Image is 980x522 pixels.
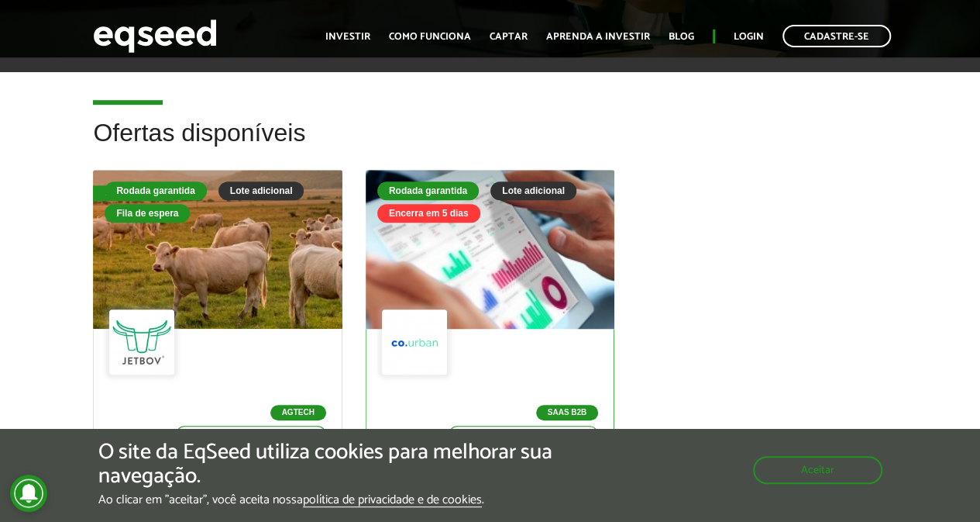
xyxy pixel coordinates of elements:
p: Agtech [270,405,326,420]
div: Rodada garantida [377,181,479,200]
p: Investimento mínimo: R$ 5.000 [176,426,326,443]
div: Encerra em 5 dias [377,204,480,223]
button: Aceitar [753,456,882,484]
p: SaaS B2B [536,405,599,420]
a: Blog [669,32,694,42]
h2: Ofertas disponíveis [93,119,886,170]
h5: O site da EqSeed utiliza cookies para melhorar sua navegação. [98,441,569,489]
a: Login [734,32,764,42]
div: Lote adicional [218,181,304,200]
div: Rodada garantida [105,181,206,200]
p: Investimento mínimo: R$ 5.000 [449,426,599,443]
p: Ao clicar em "aceitar", você aceita nossa . [98,493,569,507]
a: Captar [490,32,528,42]
a: Investir [325,32,370,42]
img: EqSeed [93,16,217,57]
a: Aprenda a investir [546,32,650,42]
a: política de privacidade e de cookies [303,494,482,507]
div: Lote adicional [490,181,576,200]
div: Fila de espera [105,204,190,223]
a: Cadastre-se [782,25,891,47]
div: Fila de espera [93,185,180,201]
a: Como funciona [389,32,471,42]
